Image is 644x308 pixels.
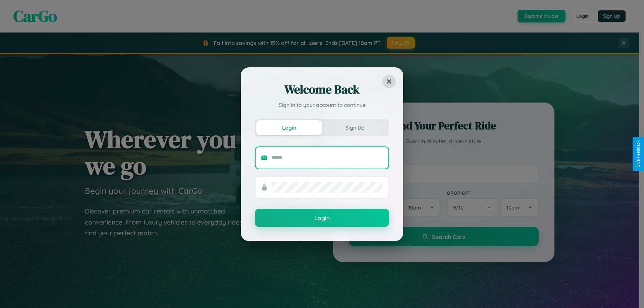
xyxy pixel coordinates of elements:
[255,101,389,109] p: Sign in to your account to continue
[322,120,388,135] button: Sign Up
[256,120,322,135] button: Login
[255,209,389,227] button: Login
[255,81,389,98] h2: Welcome Back
[636,140,641,168] div: Give Feedback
